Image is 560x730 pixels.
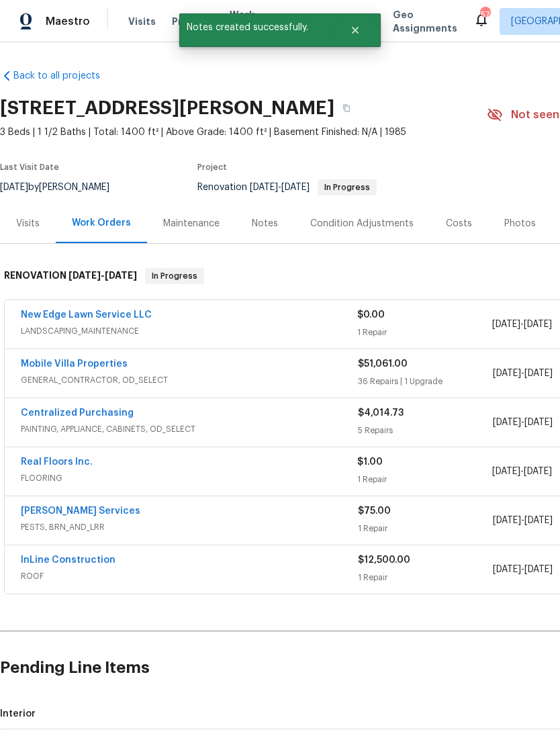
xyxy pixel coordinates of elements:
[358,571,493,584] div: 1 Repair
[128,15,156,28] span: Visits
[493,516,521,525] span: [DATE]
[358,424,493,437] div: 5 Repairs
[492,465,552,478] span: -
[310,217,414,230] div: Condition Adjustments
[68,271,101,280] span: [DATE]
[504,217,536,230] div: Photos
[492,320,520,329] span: [DATE]
[21,310,152,320] a: New Edge Lawn Service LLC
[230,8,264,35] span: Work Orders
[358,522,493,535] div: 1 Repair
[492,467,520,476] span: [DATE]
[357,310,385,320] span: $0.00
[21,520,358,534] span: PESTS, BRN_AND_LRR
[172,15,214,28] span: Projects
[250,183,310,192] span: -
[493,369,521,378] span: [DATE]
[493,563,553,576] span: -
[493,514,553,527] span: -
[358,359,408,369] span: $51,061.00
[358,506,391,516] span: $75.00
[21,471,357,485] span: FLOORING
[357,473,492,486] div: 1 Repair
[197,183,377,192] span: Renovation
[446,217,472,230] div: Costs
[493,416,553,429] span: -
[252,217,278,230] div: Notes
[524,516,553,525] span: [DATE]
[492,318,552,331] span: -
[4,268,137,284] h6: RENOVATION
[179,13,333,42] span: Notes created successfully.
[333,17,377,44] button: Close
[21,422,358,436] span: PAINTING, APPLIANCE, CABINETS, OD_SELECT
[281,183,310,192] span: [DATE]
[357,457,383,467] span: $1.00
[21,457,93,467] a: Real Floors Inc.
[393,8,457,35] span: Geo Assignments
[21,555,115,565] a: InLine Construction
[524,418,553,427] span: [DATE]
[524,320,552,329] span: [DATE]
[105,271,137,280] span: [DATE]
[319,183,375,191] span: In Progress
[21,408,134,418] a: Centralized Purchasing
[68,271,137,280] span: -
[21,359,128,369] a: Mobile Villa Properties
[46,15,90,28] span: Maestro
[334,96,359,120] button: Copy Address
[524,565,553,574] span: [DATE]
[358,375,493,388] div: 36 Repairs | 1 Upgrade
[21,324,357,338] span: LANDSCAPING_MAINTENANCE
[358,408,404,418] span: $4,014.73
[72,216,131,230] div: Work Orders
[21,506,140,516] a: [PERSON_NAME] Services
[357,326,492,339] div: 1 Repair
[493,418,521,427] span: [DATE]
[524,369,553,378] span: [DATE]
[21,373,358,387] span: GENERAL_CONTRACTOR, OD_SELECT
[21,569,358,583] span: ROOF
[493,565,521,574] span: [DATE]
[146,269,203,283] span: In Progress
[480,8,489,21] div: 57
[163,217,220,230] div: Maintenance
[16,217,40,230] div: Visits
[250,183,278,192] span: [DATE]
[197,163,227,171] span: Project
[358,555,410,565] span: $12,500.00
[493,367,553,380] span: -
[524,467,552,476] span: [DATE]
